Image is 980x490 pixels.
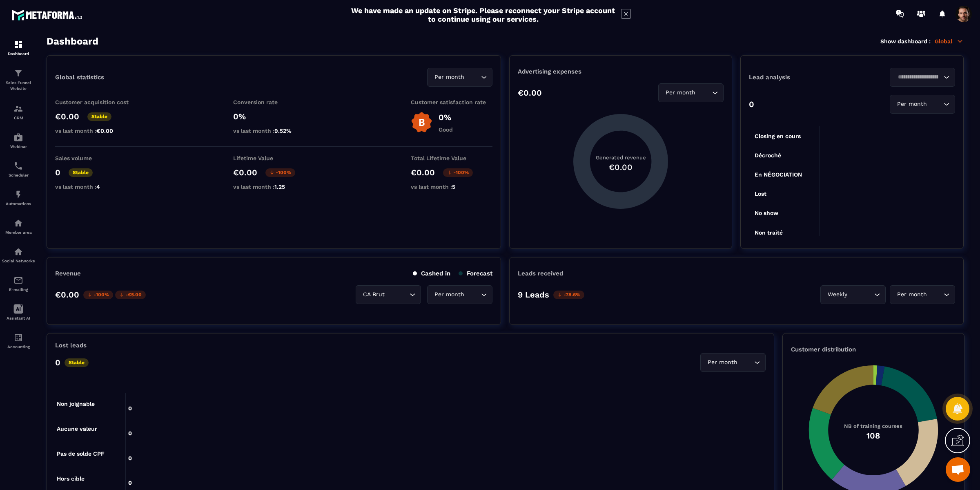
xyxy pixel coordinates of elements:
[411,155,492,161] p: Total Lifetime Value
[13,190,23,199] img: automations
[411,168,435,177] p: €0.00
[2,173,35,177] p: Scheduler
[935,38,964,45] p: Global
[459,270,492,277] p: Forecast
[233,155,315,161] p: Lifetime Value
[2,34,35,62] a: formationformationDashboard
[791,346,956,353] p: Customer distribution
[755,190,766,197] tspan: Lost
[2,298,35,327] a: Assistant AI
[890,68,955,87] div: Search for option
[826,290,849,299] span: Weekly
[755,171,802,178] tspan: En NÉGOCIATION
[13,132,23,142] img: automations
[57,450,105,457] tspan: Pas de solde CPF
[274,128,292,134] span: 9.52%
[2,230,35,235] p: Member area
[755,210,779,216] tspan: No show
[706,358,739,367] span: Per month
[2,201,35,206] p: Automations
[65,358,89,367] p: Stable
[697,88,710,97] input: Search for option
[55,358,60,367] p: 0
[87,112,111,121] p: Stable
[849,290,872,299] input: Search for option
[413,270,450,277] p: Cashed in
[553,291,584,299] p: -78.6%
[13,68,23,78] img: formation
[57,425,97,432] tspan: Aucune valeur
[2,316,35,320] p: Assistant AI
[11,7,85,22] img: logo
[2,327,35,355] a: accountantaccountantAccounting
[2,51,35,56] p: Dashboard
[13,40,23,49] img: formation
[929,290,942,299] input: Search for option
[55,168,60,177] p: 0
[55,99,137,105] p: Customer acquisition cost
[749,99,754,109] p: 0
[658,83,724,102] div: Search for option
[2,259,35,263] p: Social Networks
[439,126,453,133] p: Good
[55,290,79,300] p: €0.00
[755,152,781,159] tspan: Décroché
[55,155,137,161] p: Sales volume
[518,290,549,300] p: 9 Leads
[518,270,563,277] p: Leads received
[233,128,315,134] p: vs last month :
[518,68,724,75] p: Advertising expenses
[55,270,81,277] p: Revenue
[361,290,386,299] span: CA Brut
[13,104,23,114] img: formation
[2,287,35,292] p: E-mailing
[2,144,35,149] p: Webinar
[895,73,942,82] input: Search for option
[946,457,970,482] div: Open chat
[55,342,87,349] p: Lost leads
[57,475,85,482] tspan: Hors cible
[880,38,931,45] p: Show dashboard :
[55,183,137,190] p: vs last month :
[466,73,479,82] input: Search for option
[411,112,432,133] img: b-badge-o.b3b20ee6.svg
[57,401,95,407] tspan: Non joignable
[929,100,942,109] input: Search for option
[115,291,146,299] p: -€5.00
[439,112,453,122] p: 0%
[749,74,852,81] p: Lead analysis
[700,353,766,372] div: Search for option
[2,183,35,212] a: automationsautomationsAutomations
[83,291,113,299] p: -100%
[411,183,492,190] p: vs last month :
[356,285,421,304] div: Search for option
[55,74,104,81] p: Global statistics
[233,168,257,177] p: €0.00
[466,290,479,299] input: Search for option
[2,126,35,155] a: automationsautomationsWebinar
[96,128,113,134] span: €0.00
[411,99,492,105] p: Customer satisfaction rate
[755,229,783,236] tspan: Non traité
[427,285,492,304] div: Search for option
[820,285,886,304] div: Search for option
[2,241,35,269] a: social-networksocial-networkSocial Networks
[890,95,955,114] div: Search for option
[2,80,35,92] p: Sales Funnel Website
[2,116,35,120] p: CRM
[664,88,697,97] span: Per month
[233,99,315,105] p: Conversion rate
[96,183,100,190] span: 4
[2,155,35,183] a: schedulerschedulerScheduler
[274,183,285,190] span: 1.25
[69,168,93,177] p: Stable
[518,88,542,98] p: €0.00
[2,269,35,298] a: emailemailE-mailing
[13,161,23,171] img: scheduler
[895,290,929,299] span: Per month
[755,133,801,140] tspan: Closing en cours
[452,183,455,190] span: 5
[13,333,23,342] img: accountant
[349,6,617,23] h2: We have made an update on Stripe. Please reconnect your Stripe account to continue using our serv...
[739,358,752,367] input: Search for option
